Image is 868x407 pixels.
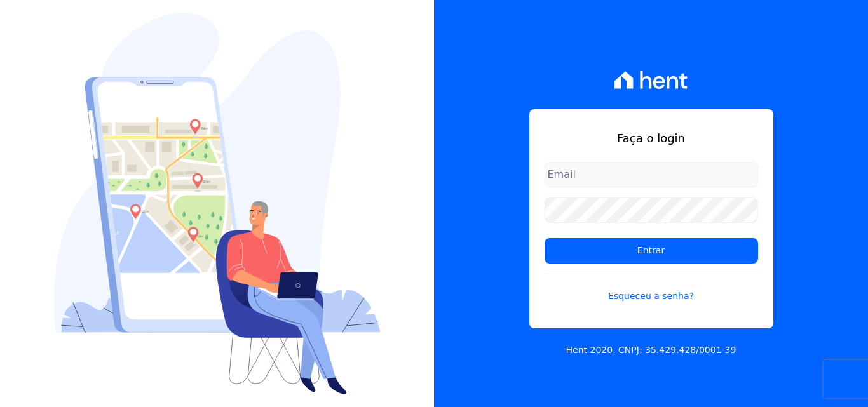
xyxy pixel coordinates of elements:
img: Login [54,13,381,394]
h1: Faça o login [545,130,758,147]
a: Esqueceu a senha? [545,274,758,303]
input: Entrar [545,238,758,264]
p: Hent 2020. CNPJ: 35.429.428/0001-39 [566,344,736,357]
input: Email [545,162,758,187]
